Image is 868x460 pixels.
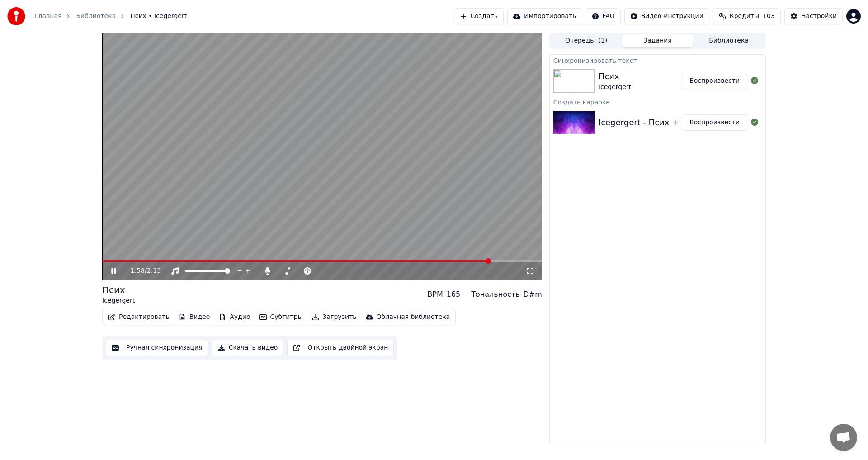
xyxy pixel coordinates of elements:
button: Кредиты103 [713,8,781,24]
span: 2:13 [147,266,161,275]
button: Очередь [551,34,622,47]
div: Icegergert [599,83,631,92]
button: Аудио [215,311,254,323]
span: 1:58 [131,266,145,275]
div: BPM [427,289,443,300]
a: Главная [34,12,61,21]
div: 165 [447,289,461,300]
div: Синхронизировать текст [550,55,765,66]
button: Видео-инструкции [624,8,709,24]
span: 103 [763,12,775,21]
div: / [131,266,152,275]
button: Загрузить [308,311,360,323]
div: Icegergert - Псих + [599,116,679,129]
img: youka [7,7,25,25]
div: Облачная библиотека [377,313,450,322]
button: Ручная синхронизация [106,340,208,356]
span: Псих • Icegergert [130,12,187,21]
div: Псих [102,284,135,296]
button: Открыть двойной экран [287,340,394,356]
button: Задания [622,34,693,47]
span: ( 1 ) [598,36,607,45]
button: Импортировать [507,8,582,24]
button: Воспроизвести [682,114,747,131]
button: Настройки [784,8,843,24]
button: Субтитры [256,311,307,323]
button: Воспроизвести [682,73,747,89]
div: Icegergert [102,296,135,305]
div: Тональность [471,289,519,300]
button: Видео [175,311,214,323]
div: Создать караоке [550,96,765,107]
div: D#m [524,289,542,300]
button: FAQ [586,8,621,24]
a: Библиотека [76,12,116,21]
a: Открытый чат [830,424,857,451]
button: Редактировать [104,311,173,323]
span: Кредиты [730,12,759,21]
button: Скачать видео [212,340,284,356]
button: Создать [454,8,504,24]
nav: breadcrumb [34,12,187,21]
button: Библиотека [693,34,764,47]
div: Псих [599,70,631,83]
div: Настройки [801,12,837,21]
